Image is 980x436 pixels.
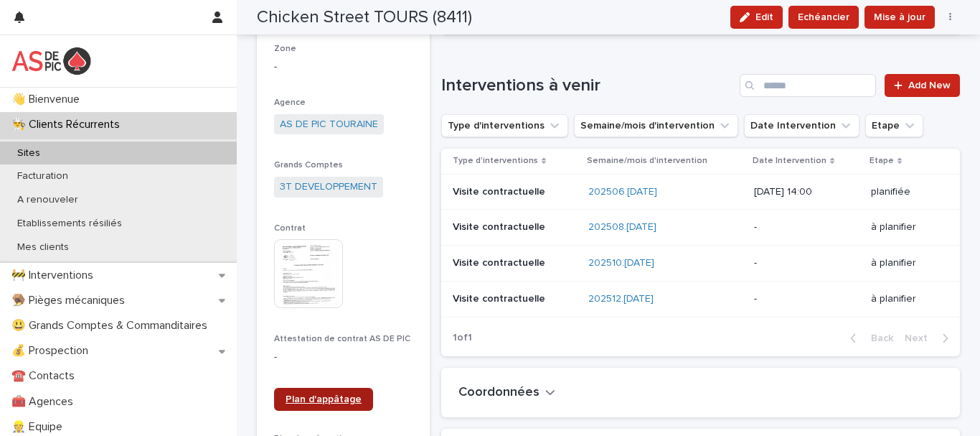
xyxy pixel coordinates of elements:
[6,269,105,282] p: 🚧 Interventions
[755,12,773,22] span: Edit
[6,93,91,106] p: 👋 Bienvenue
[441,174,960,210] tr: Visite contractuelle202506.[DATE] [DATE] 14:00planifiée
[798,10,849,24] span: Echéancier
[11,47,91,75] img: yKcqic14S0S6KrLdrqO6
[280,180,377,195] a: 3T DEVELOPPEMENT
[754,293,859,305] p: -
[441,246,960,282] tr: Visite contractuelle202510.[DATE] -à planifier
[274,388,373,411] a: Plan d'appâtage
[280,117,378,132] a: AS DE PIC TOURAINE
[458,385,540,401] h2: Coordonnées
[885,74,960,97] a: Add New
[588,186,657,198] a: 202506.[DATE]
[274,98,306,107] span: Agence
[453,293,577,305] p: Visite contractuelle
[862,333,893,343] span: Back
[6,194,90,206] p: A renouveler
[839,332,899,345] button: Back
[6,170,80,182] p: Facturation
[899,332,960,345] button: Next
[6,218,133,230] p: Etablissements résiliés
[871,186,937,198] p: planifiée
[871,221,937,233] p: à planifier
[874,10,925,24] span: Mise à jour
[453,257,577,269] p: Visite contractuelle
[870,153,894,169] p: Etape
[587,153,707,169] p: Semaine/mois d'intervention
[588,221,656,233] a: 202508.[DATE]
[274,335,410,343] span: Attestation de contrat AS DE PIC
[257,7,472,28] h2: Chicken Street TOURS (8411)
[864,6,935,29] button: Mise à jour
[441,281,960,317] tr: Visite contractuelle202512.[DATE] -à planifier
[6,369,86,383] p: ☎️ Contacts
[458,385,555,401] button: Coordonnées
[274,161,343,170] span: Grands Comptes
[6,241,80,254] p: Mes clients
[6,344,100,358] p: 💰 Prospection
[441,210,960,246] tr: Visite contractuelle202508.[DATE] -à planifier
[274,350,413,365] p: -
[441,114,568,137] button: Type d'interventions
[6,294,136,307] p: 🪤 Pièges mécaniques
[274,224,306,233] span: Contrat
[871,293,937,305] p: à planifier
[871,257,937,269] p: à planifier
[286,394,362,404] span: Plan d'appâtage
[6,395,85,409] p: 🧰 Agences
[6,147,52,159] p: Sites
[588,293,654,305] a: 202512.[DATE]
[6,319,219,333] p: 😃 Grands Comptes & Commanditaires
[574,114,738,137] button: Semaine/mois d'intervention
[754,221,859,233] p: -
[753,153,826,169] p: Date Intervention
[6,420,74,434] p: 👷 Equipe
[908,80,951,91] span: Add New
[441,320,484,356] p: 1 of 1
[441,75,734,96] h1: Interventions à venir
[453,153,538,169] p: Type d'interventions
[274,60,413,75] p: -
[754,186,859,198] p: [DATE] 14:00
[453,186,577,198] p: Visite contractuelle
[6,118,131,131] p: 👨‍🍳 Clients Récurrents
[788,6,859,29] button: Echéancier
[740,74,876,97] input: Search
[453,221,577,233] p: Visite contractuelle
[730,6,783,29] button: Edit
[744,114,859,137] button: Date Intervention
[905,333,936,343] span: Next
[754,257,859,269] p: -
[274,45,296,53] span: Zone
[865,114,923,137] button: Etape
[588,257,654,269] a: 202510.[DATE]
